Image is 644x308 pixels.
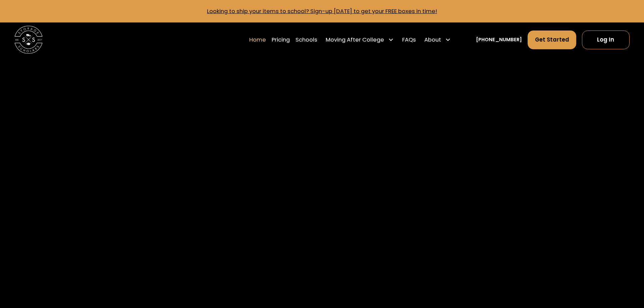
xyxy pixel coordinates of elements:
[326,36,384,44] div: Moving After College
[207,7,437,15] a: Looking to ship your items to school? Sign-up [DATE] to get your FREE boxes in time!
[14,26,42,54] img: Storage Scholars main logo
[272,30,290,50] a: Pricing
[249,30,266,50] a: Home
[296,30,317,50] a: Schools
[582,30,630,49] a: Log In
[402,30,416,50] a: FAQs
[424,36,441,44] div: About
[528,30,577,49] a: Get Started
[476,36,522,44] a: [PHONE_NUMBER]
